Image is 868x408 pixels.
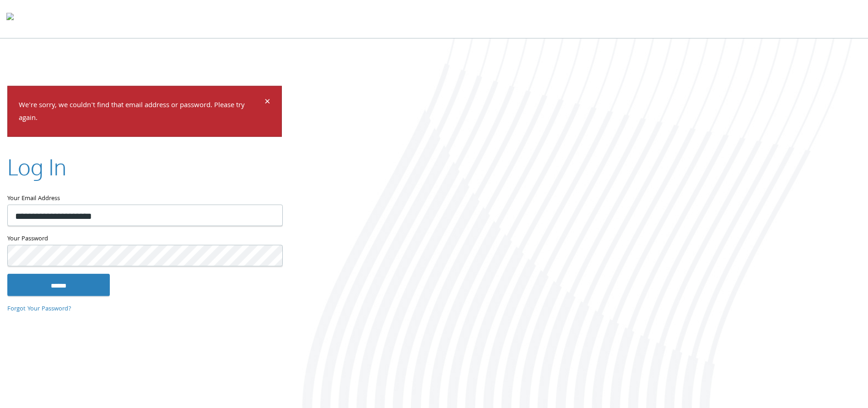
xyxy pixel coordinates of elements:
[7,234,282,245] label: Your Password
[264,97,270,108] button: Dismiss alert
[7,304,71,314] a: Forgot Your Password?
[264,93,270,111] span: ×
[6,10,14,28] img: todyl-logo-dark.svg
[19,99,263,125] p: We're sorry, we couldn't find that email address or password. Please try again.
[7,152,66,182] h2: Log In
